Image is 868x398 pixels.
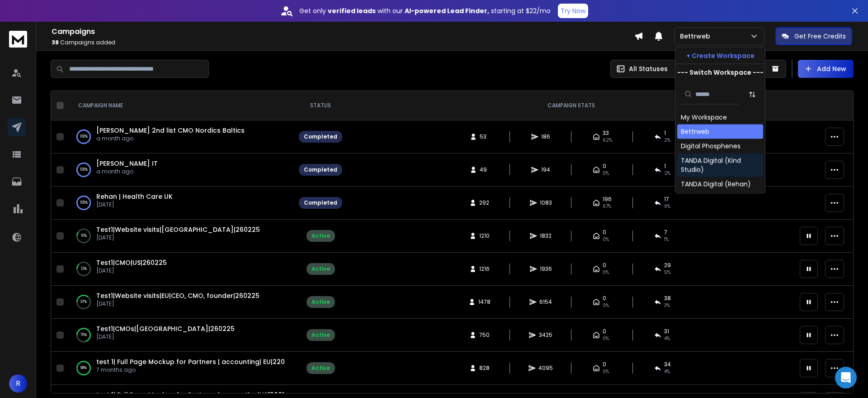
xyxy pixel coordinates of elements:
[80,297,87,307] p: 37 %
[603,236,609,243] span: 0%
[299,6,551,15] p: Get only with our starting at $22/mo
[675,48,765,64] button: + Create Workspace
[680,32,714,41] p: Bettrweb
[52,39,634,46] p: Campaigns added
[96,159,158,168] a: [PERSON_NAME] IT
[681,180,751,189] div: TANDA Digital (Rehan)
[603,295,606,302] span: 0
[664,361,671,368] span: 34
[603,229,606,236] span: 0
[81,264,87,273] p: 12 %
[96,291,259,300] span: Test1|Website visits|EU|CEO, CMO, founder|260225
[664,262,671,269] span: 29
[96,366,284,374] p: 7 months ago
[479,331,490,339] span: 750
[664,328,669,335] span: 31
[96,258,167,267] span: Test1|CMO|US|260225
[96,234,260,241] p: [DATE]
[479,232,490,240] span: 1210
[664,295,671,302] span: 38
[664,170,670,177] span: 2 %
[304,133,337,140] div: Completed
[480,166,489,173] span: 49
[603,328,606,335] span: 0
[538,364,553,372] span: 4095
[603,203,611,210] span: 67 %
[405,6,489,15] strong: AI-powered Lead Finder,
[479,265,490,273] span: 1216
[664,302,670,309] span: 3 %
[96,357,295,366] a: test 1| Full Page Mockup for Partners | accounting| EU|220125
[96,300,259,307] p: [DATE]
[311,331,330,339] div: Active
[664,196,669,203] span: 17
[540,232,552,240] span: 1832
[686,51,755,60] p: + Create Workspace
[311,364,330,372] div: Active
[664,368,670,375] span: 4 %
[664,229,667,236] span: 7
[479,364,490,372] span: 828
[67,352,293,385] td: 98%test 1| Full Page Mockup for Partners | accounting| EU|2201257 months ago
[603,163,606,170] span: 0
[96,225,260,234] a: Test1|Website visits|[GEOGRAPHIC_DATA]|260225
[80,198,88,207] p: 100 %
[664,269,670,276] span: 5 %
[9,374,27,393] button: R
[67,220,293,253] td: 10%Test1|Website visits|[GEOGRAPHIC_DATA]|260225[DATE]
[328,6,376,15] strong: verified leads
[80,165,88,174] p: 100 %
[67,187,293,220] td: 100%Rehan | Health Care UK[DATE]
[681,142,741,151] div: Digital Phosphenes
[67,253,293,286] td: 12%Test1|CMO|US|260225[DATE]
[311,232,330,240] div: Active
[664,163,666,170] span: 1
[96,201,173,208] p: [DATE]
[603,335,609,342] span: 0%
[96,324,235,333] span: Test1|CMOs|[GEOGRAPHIC_DATA]|260225
[629,64,668,73] p: All Statuses
[539,331,552,339] span: 3425
[67,120,293,153] td: 100%[PERSON_NAME] 2nd list CMO Nordics Balticsa month ago
[603,361,606,368] span: 0
[603,137,612,144] span: 62 %
[293,91,348,120] th: STATUS
[96,333,235,340] p: [DATE]
[561,6,585,15] p: Try Now
[96,192,173,201] span: Rehan | Health Care UK
[603,368,609,375] span: 0%
[603,269,609,276] span: 0%
[664,203,670,210] span: 6 %
[664,236,669,243] span: 1 %
[96,168,158,175] p: a month ago
[96,267,167,274] p: [DATE]
[541,166,550,173] span: 194
[681,127,709,136] div: Bettrweb
[677,68,764,77] p: --- Switch Workspace ---
[558,4,588,18] button: Try Now
[96,126,245,135] a: [PERSON_NAME] 2nd list CMO Nordics Baltics
[304,199,337,206] div: Completed
[480,133,489,140] span: 53
[743,85,761,103] button: Sort by Sort A-Z
[80,132,88,141] p: 100 %
[67,286,293,319] td: 37%Test1|Website visits|EU|CEO, CMO, founder|260225[DATE]
[539,298,552,306] span: 6154
[304,166,337,173] div: Completed
[664,335,670,342] span: 4 %
[67,91,293,120] th: CAMPAIGN NAME
[67,153,293,187] td: 100%[PERSON_NAME] ITa month ago
[52,38,59,46] span: 38
[835,367,857,388] div: Open Intercom Messenger
[80,331,87,340] p: 70 %
[603,170,609,177] span: 0%
[9,31,27,48] img: logo
[96,135,245,142] p: a month ago
[52,26,634,37] h1: Campaigns
[775,27,852,45] button: Get Free Credits
[541,133,550,140] span: 186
